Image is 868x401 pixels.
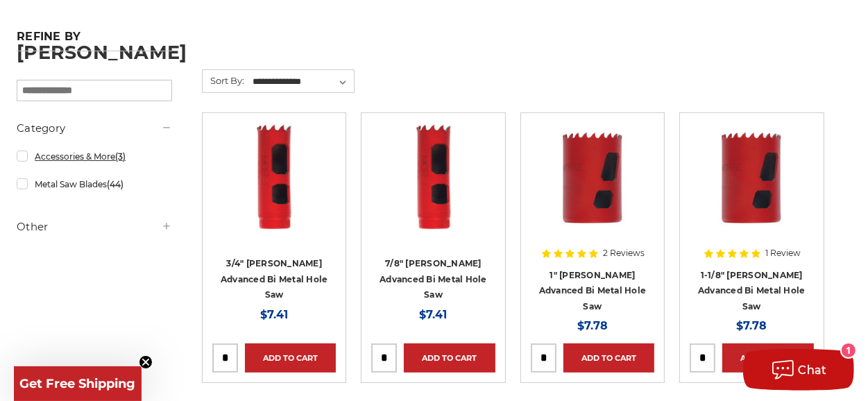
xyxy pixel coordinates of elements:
span: 1 Review [765,249,801,257]
span: Get Free Shipping [20,376,136,391]
img: 1-1/8" Morse Advanced Bi Metal Hole Saw [696,123,807,234]
span: $7.41 [260,308,288,321]
a: Metal Saw Blades [17,172,172,196]
img: 1" Morse Advanced Bi Metal Hole Saw [537,123,648,234]
a: 3/4" [PERSON_NAME] Advanced Bi Metal Hole Saw [221,258,328,300]
h1: [PERSON_NAME] [17,43,851,62]
span: Chat [799,364,827,377]
a: 1-1/8" Morse Advanced Bi Metal Hole Saw [690,123,813,246]
a: 3/4" Morse Advanced Bi Metal Hole Saw [212,123,336,246]
h5: Refine by [17,30,172,51]
a: 7/8" Morse Advanced Bi Metal Hole Saw [371,123,495,246]
span: 2 Reviews [603,249,645,257]
div: 1 [842,343,856,357]
span: $7.78 [736,319,767,332]
span: (3) [115,151,126,162]
img: 7/8" Morse Advanced Bi Metal Hole Saw [378,123,489,234]
select: Sort By: [250,71,354,92]
a: 1" [PERSON_NAME] Advanced Bi Metal Hole Saw [539,270,647,312]
h5: Other [17,219,172,235]
a: Add to Cart [245,343,336,373]
button: Chat [743,349,854,391]
a: Add to Cart [722,343,813,373]
button: Close teaser [139,355,153,369]
a: 1" Morse Advanced Bi Metal Hole Saw [531,123,654,246]
a: Add to Cart [404,343,495,373]
span: $7.41 [420,308,448,321]
a: 1-1/8" [PERSON_NAME] Advanced Bi Metal Hole Saw [698,270,806,312]
a: Add to Cart [563,343,654,373]
span: $7.78 [577,319,608,332]
a: 7/8" [PERSON_NAME] Advanced Bi Metal Hole Saw [380,258,487,300]
div: Get Free ShippingClose teaser [14,366,142,401]
label: Sort By: [203,70,244,91]
span: (44) [107,179,124,189]
img: 3/4" Morse Advanced Bi Metal Hole Saw [219,123,330,234]
a: Accessories & More [17,144,172,169]
h5: Category [17,120,172,137]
